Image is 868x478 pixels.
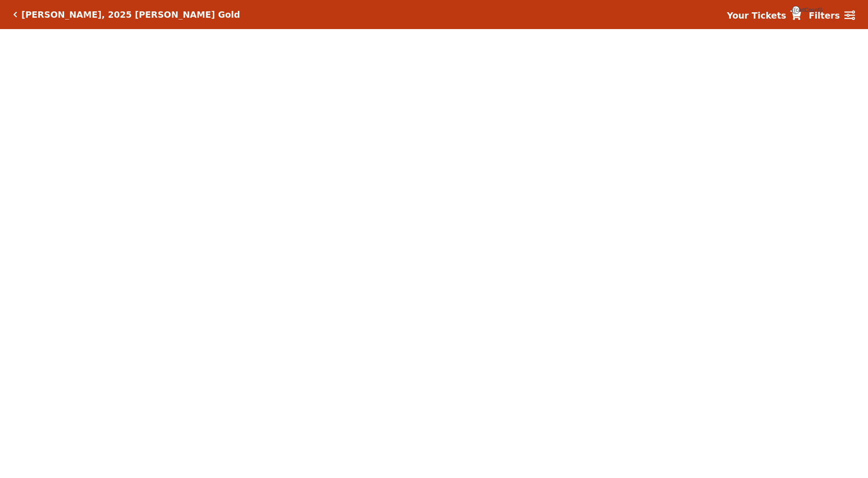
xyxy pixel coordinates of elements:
strong: Your Tickets [727,10,786,20]
span: {{cartCount}} [792,6,800,14]
a: Click here to go back to filters [13,11,17,18]
strong: Filters [809,10,840,20]
a: Your Tickets {{cartCount}} [727,9,801,22]
a: Filters [809,9,855,22]
h5: [PERSON_NAME], 2025 [PERSON_NAME] Gold [21,10,240,20]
